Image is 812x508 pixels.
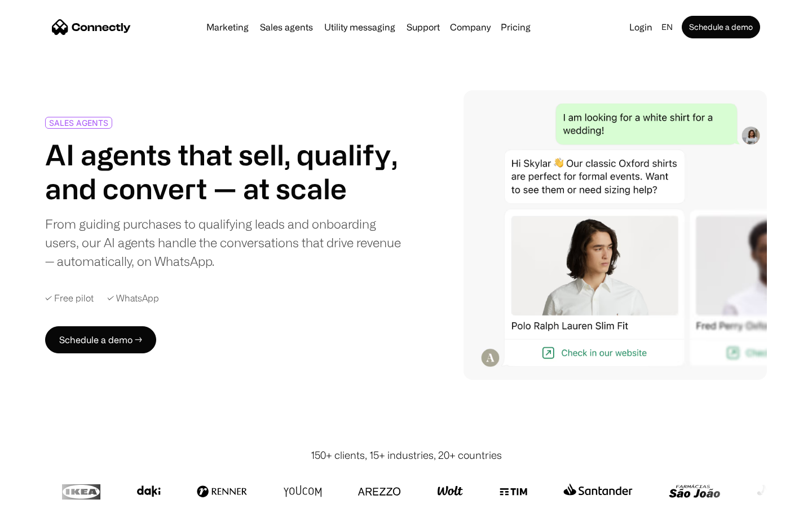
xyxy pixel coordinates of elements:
[402,23,444,32] a: Support
[45,138,401,205] h1: AI agents that sell, qualify, and convert — at scale
[450,19,491,35] div: Company
[447,19,494,35] div: Company
[320,23,400,32] a: Utility messaging
[107,293,159,304] div: ✓ WhatsApp
[311,448,502,463] div: 150+ clients, 15+ industries, 20+ countries
[202,23,253,32] a: Marketing
[45,326,156,353] a: Schedule a demo →
[657,19,679,35] div: en
[496,23,535,32] a: Pricing
[625,19,657,35] a: Login
[11,487,68,504] aside: Language selected: English
[661,19,673,35] div: en
[255,23,317,32] a: Sales agents
[49,119,108,127] div: SALES AGENTS
[45,214,401,270] div: From guiding purchases to qualifying leads and onboarding users, our AI agents handle the convers...
[682,16,760,38] a: Schedule a demo
[52,19,131,36] a: home
[45,293,94,304] div: ✓ Free pilot
[23,488,68,504] ul: Language list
